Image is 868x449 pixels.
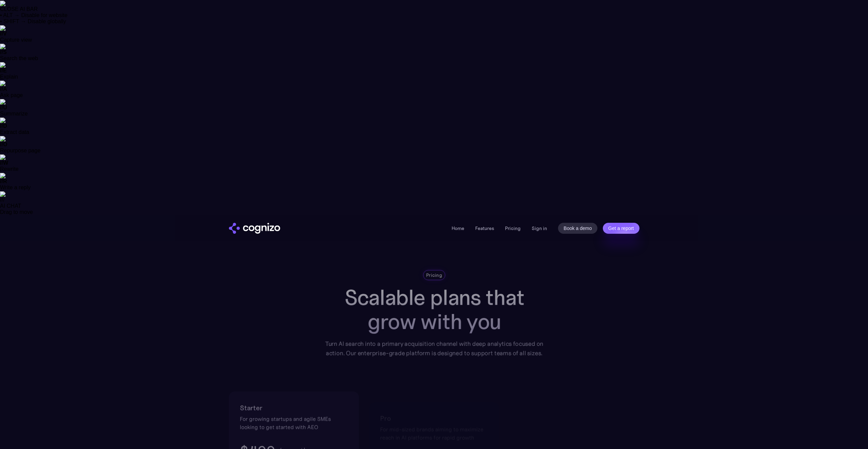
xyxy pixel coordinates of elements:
[475,225,494,231] a: Features
[532,224,547,232] a: Sign in
[452,225,464,231] a: Home
[320,285,548,334] h1: Scalable plans that grow with you
[229,223,280,234] a: home
[505,225,521,231] a: Pricing
[320,339,548,358] div: Turn AI search into a primary acquisition channel with deep analytics focused on action. Our ente...
[603,223,639,234] a: Get a report
[240,415,348,431] div: For growing startups and agile SMEs looking to get started with AEO
[380,413,488,424] h2: Pro
[426,272,442,278] div: Pricing
[240,403,348,413] h2: Starter
[229,223,280,234] img: cognizo logo
[380,425,488,441] div: For mid-sized brands aiming to maximize reach in AI platforms for rapid growth
[558,223,597,234] a: Book a demo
